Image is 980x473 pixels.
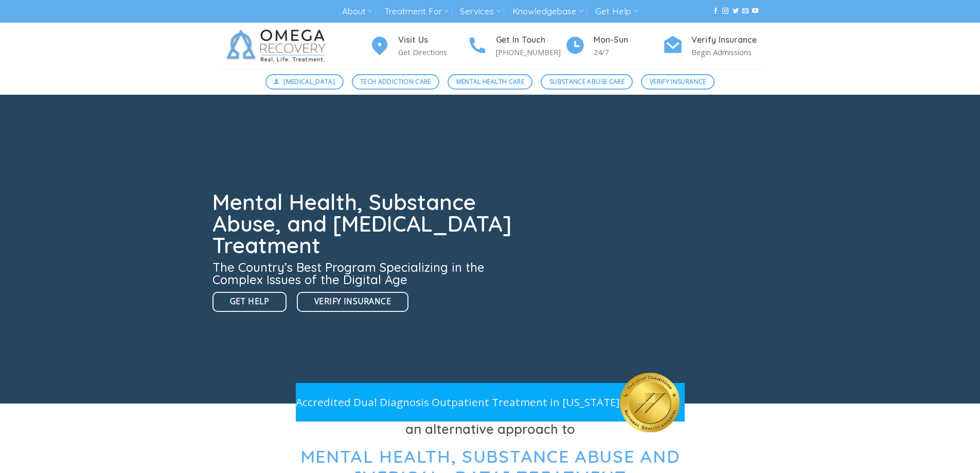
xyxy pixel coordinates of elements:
span: [MEDICAL_DATA] [283,77,335,86]
span: Verify Insurance [314,295,391,308]
a: Send us an email [742,8,749,15]
a: Tech Addiction Care [352,74,440,90]
a: Follow on YouTube [752,8,758,15]
a: Get Help [595,2,638,21]
a: Follow on Twitter [733,8,739,15]
h4: Mon-Sun [594,33,663,47]
span: Mental Health Care [456,77,524,86]
h1: Mental Health, Substance Abuse, and [MEDICAL_DATA] Treatment [212,191,518,256]
a: [MEDICAL_DATA] [265,74,344,90]
a: Get Help [212,292,287,312]
a: Follow on Instagram [722,8,728,15]
a: Visit Us Get Directions [369,33,467,59]
span: Verify Insurance [650,77,706,86]
p: 24/7 [594,46,663,58]
p: Accredited Dual Diagnosis Outpatient Treatment in [US_STATE] [296,394,620,411]
a: Get In Touch [PHONE_NUMBER] [467,33,565,59]
p: Get Directions [398,46,467,58]
a: Verify Insurance [297,292,408,312]
span: Get Help [230,295,270,308]
span: Tech Addiction Care [360,77,431,86]
a: Treatment For [384,2,449,21]
h4: Verify Insurance [691,33,760,47]
a: Follow on Facebook [712,8,719,15]
a: Verify Insurance [641,74,715,90]
span: Substance Abuse Care [549,77,625,86]
a: Knowledgebase [512,2,583,21]
p: Begin Admissions [691,46,760,58]
a: Mental Health Care [448,74,532,90]
a: Services [460,2,501,21]
a: Substance Abuse Care [541,74,633,90]
h4: Visit Us [398,33,467,47]
h3: an alternative approach to [220,419,760,440]
h3: The Country’s Best Program Specializing in the Complex Issues of the Digital Age [212,261,518,286]
img: Omega Recovery [220,23,336,69]
h4: Get In Touch [496,33,565,47]
p: [PHONE_NUMBER] [496,46,565,58]
a: Verify Insurance Begin Admissions [663,33,760,59]
a: About [342,2,372,21]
